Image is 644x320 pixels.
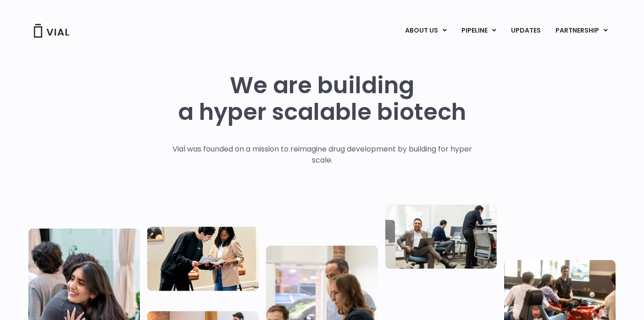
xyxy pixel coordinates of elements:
img: Vial Logo [33,24,70,38]
p: Vial was founded on a mission to reimagine drug development by building for hyper scale. [163,144,482,166]
img: Three people working in an office [385,204,497,269]
a: PIPELINEMenu Toggle [454,23,503,39]
img: Two people looking at a paper talking. [147,226,259,291]
a: ABOUT USMenu Toggle [398,23,454,39]
a: UPDATES [504,23,548,39]
a: PARTNERSHIPMenu Toggle [548,23,615,39]
h1: We are building a hyper scalable biotech [178,72,466,125]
